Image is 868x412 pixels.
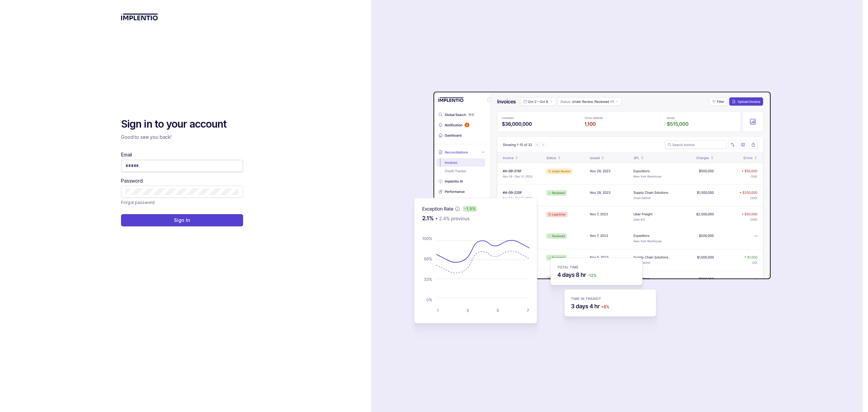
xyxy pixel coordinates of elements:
label: Email [121,151,132,158]
p: Forgot password [121,199,155,206]
h2: Sign in to your account [121,117,243,131]
p: Good to see you back! [121,134,243,141]
label: Password [121,177,143,184]
a: Link Forgot password [121,199,155,206]
img: logo [121,14,158,20]
img: signin-background.svg [390,70,773,342]
button: Sign In [121,214,243,226]
p: Sign In [174,217,190,224]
